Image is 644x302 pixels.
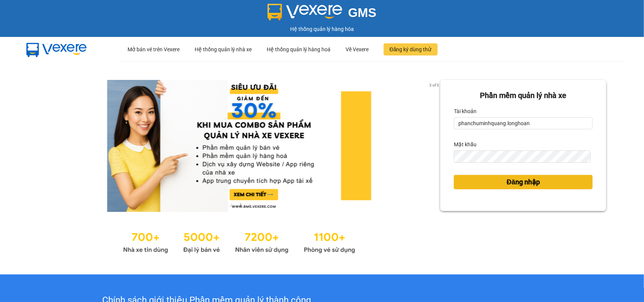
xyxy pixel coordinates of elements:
div: Về Vexere [346,37,369,61]
button: Đăng nhập [454,175,593,189]
li: slide item 1 [229,203,232,206]
button: next slide / item [430,80,440,212]
img: mbUUG5Q.png [19,37,94,62]
a: GMS [267,11,377,17]
div: Hệ thống quản lý hàng hoá [267,37,330,61]
span: Đăng nhập [507,177,540,187]
div: Hệ thống quản lý hàng hóa [2,25,642,33]
li: slide item 3 [247,203,250,206]
li: slide item 2 [238,203,241,206]
img: logo 2 [267,4,342,20]
label: Tài khoản [454,105,476,117]
input: Tài khoản [454,117,593,129]
div: Phần mềm quản lý nhà xe [454,90,593,101]
input: Mật khẩu [454,150,590,162]
button: Đăng ký dùng thử [384,43,438,55]
button: previous slide / item [38,80,48,212]
span: GMS [348,6,377,20]
label: Mật khẩu [454,138,476,150]
div: Mở bán vé trên Vexere [128,37,180,61]
img: Statistics.png [123,227,355,256]
span: Đăng ký dùng thử [390,45,432,54]
div: Hệ thống quản lý nhà xe [195,37,252,61]
p: 2 of 3 [427,80,440,90]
